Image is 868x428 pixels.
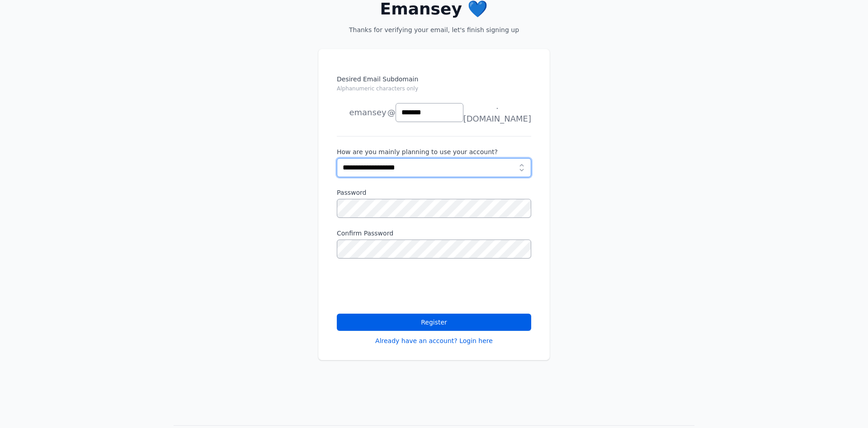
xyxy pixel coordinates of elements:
label: Confirm Password [337,229,531,238]
li: emansey [337,103,387,122]
label: Password [337,188,531,197]
p: Thanks for verifying your email, let's finish signing up [333,25,535,34]
iframe: reCAPTCHA [337,269,474,305]
span: .[DOMAIN_NAME] [463,100,531,125]
span: @ [387,106,396,119]
a: Already have an account? Login here [375,336,493,345]
label: How are you mainly planning to use your account? [337,147,531,156]
button: Register [337,314,531,331]
label: Desired Email Subdomain [337,75,531,98]
small: Alphanumeric characters only [337,85,418,92]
